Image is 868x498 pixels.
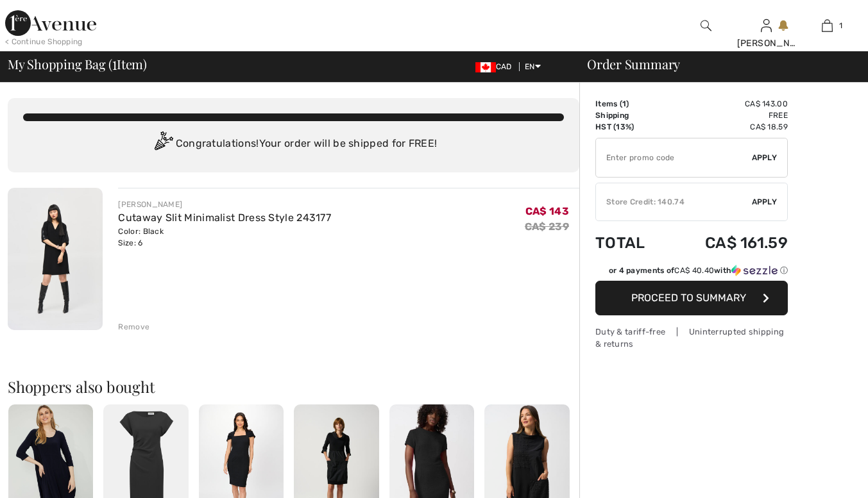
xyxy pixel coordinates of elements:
[668,98,788,110] td: CA$ 143.00
[525,62,541,71] span: EN
[701,18,711,33] img: search the website
[595,110,668,121] td: Shipping
[572,58,860,71] div: Order Summary
[118,212,331,224] a: Cutaway Slit Minimalist Dress Style 243177
[668,221,788,265] td: CA$ 161.59
[595,98,668,110] td: Items ( )
[822,18,833,33] img: My Bag
[839,20,842,31] span: 1
[112,54,117,71] span: 1
[752,152,778,163] span: Apply
[8,379,579,394] h2: Shoppers also bought
[475,62,517,71] span: CAD
[737,37,797,50] div: [PERSON_NAME]
[118,199,331,210] div: [PERSON_NAME]
[797,18,857,33] a: 1
[761,18,772,33] img: My Info
[595,265,788,281] div: or 4 payments ofCA$ 40.40withSezzle Click to learn more about Sezzle
[23,131,564,157] div: Congratulations! Your order will be shipped for FREE!
[668,121,788,133] td: CA$ 18.59
[596,196,752,208] div: Store Credit: 140.74
[668,110,788,121] td: Free
[731,265,778,276] img: Sezzle
[596,138,752,177] input: Promo code
[609,265,788,276] div: or 4 payments of with
[118,226,331,249] div: Color: Black Size: 6
[622,99,626,108] span: 1
[5,10,96,36] img: 1ère Avenue
[595,121,668,133] td: HST (13%)
[595,326,788,350] div: Duty & tariff-free | Uninterrupted shipping & returns
[475,62,496,72] img: Canadian Dollar
[631,292,746,304] span: Proceed to Summary
[525,220,569,233] s: CA$ 239
[8,58,147,71] span: My Shopping Bag ( Item)
[674,266,714,275] span: CA$ 40.40
[5,36,83,47] div: < Continue Shopping
[595,281,788,315] button: Proceed to Summary
[118,321,149,333] div: Remove
[150,131,176,157] img: Congratulation2.svg
[752,196,778,208] span: Apply
[8,188,103,330] img: Cutaway Slit Minimalist Dress Style 243177
[761,19,772,31] a: Sign In
[525,205,569,217] span: CA$ 143
[595,221,668,265] td: Total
